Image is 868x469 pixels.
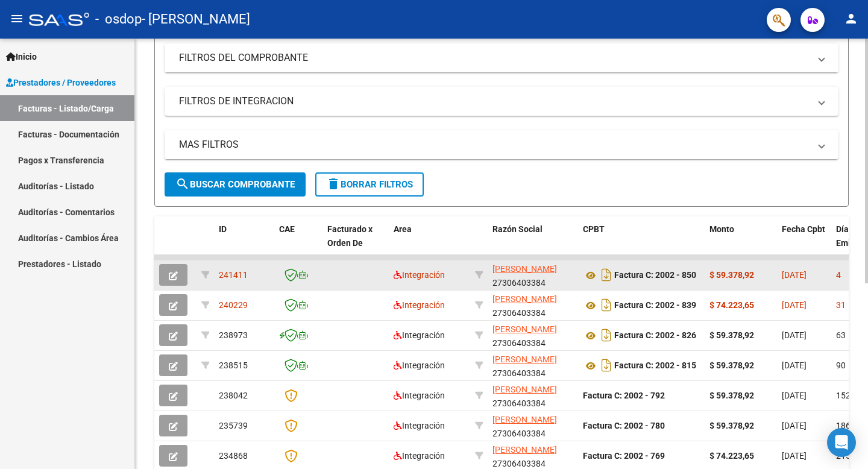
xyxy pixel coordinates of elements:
span: 238042 [219,391,248,400]
strong: $ 59.378,92 [709,360,754,370]
span: [DATE] [782,391,807,400]
strong: Factura C: 2002 - 769 [583,451,665,461]
span: [PERSON_NAME] [492,445,557,455]
span: [PERSON_NAME] [492,264,557,274]
span: 235739 [219,421,248,430]
span: [PERSON_NAME] [492,415,557,424]
datatable-header-cell: ID [214,216,274,269]
strong: $ 59.378,92 [709,270,754,280]
mat-panel-title: FILTROS DE INTEGRACION [179,95,810,108]
mat-expansion-panel-header: MAS FILTROS [165,130,838,159]
strong: $ 59.378,92 [709,330,754,340]
span: - osdop [95,6,142,33]
span: Integración [394,421,445,430]
i: Descargar documento [599,265,614,285]
span: Integración [394,270,445,280]
span: [PERSON_NAME] [492,294,557,304]
span: 186 [836,421,851,430]
datatable-header-cell: CAE [274,216,322,269]
span: 31 [836,300,846,310]
datatable-header-cell: Area [389,216,470,269]
strong: $ 74.223,65 [709,451,754,461]
div: 27306403384 [492,262,573,288]
div: 27306403384 [492,323,573,348]
span: Razón Social [492,224,542,234]
span: Integración [394,300,445,310]
mat-panel-title: FILTROS DEL COMPROBANTE [179,51,810,65]
button: Buscar Comprobante [165,172,306,197]
span: 240229 [219,300,248,310]
span: Integración [394,330,445,340]
strong: $ 59.378,92 [709,421,754,430]
span: Integración [394,451,445,461]
span: Monto [709,224,734,234]
strong: Factura C: 2002 - 850 [614,271,696,280]
span: - [PERSON_NAME] [142,6,250,33]
mat-icon: delete [326,177,341,191]
span: [DATE] [782,451,807,461]
mat-expansion-panel-header: FILTROS DEL COMPROBANTE [165,43,838,72]
mat-expansion-panel-header: FILTROS DE INTEGRACION [165,87,838,116]
span: Buscar Comprobante [175,179,295,190]
span: Integración [394,391,445,400]
strong: Factura C: 2002 - 780 [583,421,665,430]
strong: $ 59.378,92 [709,391,754,400]
datatable-header-cell: Fecha Cpbt [777,216,831,269]
span: Borrar Filtros [326,179,413,190]
span: ID [219,224,227,234]
span: Prestadores / Proveedores [6,76,116,89]
div: 27306403384 [492,292,573,318]
span: [PERSON_NAME] [492,354,557,364]
span: Area [394,224,412,234]
datatable-header-cell: Monto [705,216,777,269]
mat-panel-title: MAS FILTROS [179,138,810,151]
mat-icon: search [175,177,190,191]
span: 234868 [219,451,248,461]
datatable-header-cell: Facturado x Orden De [322,216,389,269]
div: 27306403384 [492,383,573,408]
span: [DATE] [782,270,807,280]
span: 4 [836,270,841,280]
datatable-header-cell: CPBT [578,216,705,269]
mat-icon: person [844,11,858,26]
span: [DATE] [782,421,807,430]
div: Open Intercom Messenger [827,428,856,457]
span: [DATE] [782,300,807,310]
span: 63 [836,330,846,340]
span: [PERSON_NAME] [492,385,557,394]
strong: Factura C: 2002 - 826 [614,331,696,341]
i: Descargar documento [599,295,614,315]
span: [DATE] [782,330,807,340]
strong: $ 74.223,65 [709,300,754,310]
mat-icon: menu [10,11,24,26]
span: 241411 [219,270,248,280]
span: [DATE] [782,360,807,370]
span: CAE [279,224,295,234]
span: 90 [836,360,846,370]
div: 27306403384 [492,413,573,438]
i: Descargar documento [599,326,614,345]
div: 27306403384 [492,443,573,468]
span: 238515 [219,360,248,370]
i: Descargar documento [599,356,614,375]
strong: Factura C: 2002 - 815 [614,361,696,371]
div: 27306403384 [492,353,573,378]
span: Fecha Cpbt [782,224,825,234]
span: 152 [836,391,851,400]
span: Facturado x Orden De [327,224,373,248]
span: 238973 [219,330,248,340]
button: Borrar Filtros [315,172,424,197]
datatable-header-cell: Razón Social [488,216,578,269]
span: Integración [394,360,445,370]
strong: Factura C: 2002 - 839 [614,301,696,310]
span: CPBT [583,224,605,234]
span: [PERSON_NAME] [492,324,557,334]
strong: Factura C: 2002 - 792 [583,391,665,400]
span: Inicio [6,50,37,63]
